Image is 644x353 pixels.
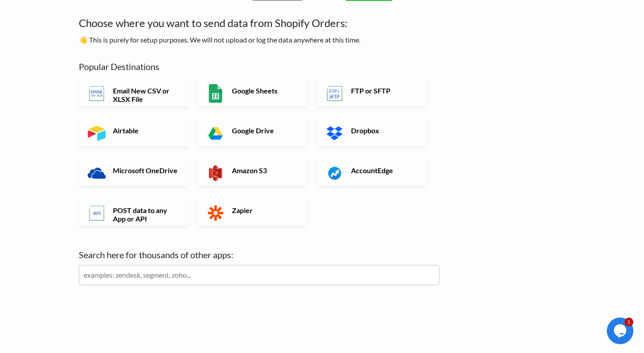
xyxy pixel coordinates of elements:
h6: Airtable [111,126,180,135]
img: POST data to any App or API App & API [88,204,106,222]
a: Google Sheets [197,75,308,106]
h6: Zapier [230,206,299,214]
h6: Email New CSV or XLSX File [111,86,180,103]
h6: Google Sheets [230,86,299,95]
img: Google Sheets App & API [206,84,225,103]
a: POST data to any App or API [79,195,189,226]
a: Airtable [79,115,189,146]
h6: Dropbox [349,126,418,135]
img: Microsoft OneDrive App & API [88,164,106,182]
h4: Choose where you want to send data from Shopify Orders: [79,15,440,31]
a: Email New CSV or XLSX File [79,75,189,106]
label: Search here for thousands of other apps: [79,248,440,261]
a: Google Drive [197,115,308,146]
img: Airtable App & API [88,124,106,143]
img: Google Drive App & API [206,124,225,143]
img: Zapier App & API [206,204,225,222]
h6: Google Drive [230,126,299,135]
a: AccountEdge [316,155,427,186]
img: Amazon S3 App & API [206,164,225,182]
img: Email New CSV or XLSX File App & API [88,84,106,103]
p: 👋 This is purely for setup purposes. We will not upload or log the data anywhere at this time. [79,35,440,45]
iframe: chat widget [607,318,635,344]
img: Dropbox App & API [325,124,344,143]
h5: Popular Destinations [79,61,440,72]
h6: Amazon S3 [230,166,299,175]
h6: FTP or SFTP [349,86,418,95]
img: FTP or SFTP App & API [325,84,344,103]
a: Zapier [197,195,308,226]
h6: Microsoft OneDrive [111,166,180,175]
a: Amazon S3 [197,155,308,186]
h6: AccountEdge [349,166,418,175]
a: Microsoft OneDrive [79,155,189,186]
h6: POST data to any App or API [111,206,180,223]
a: FTP or SFTP [316,75,427,106]
input: examples: zendesk, segment, zoho... [79,265,440,285]
img: AccountEdge App & API [325,164,344,182]
a: Dropbox [316,115,427,146]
